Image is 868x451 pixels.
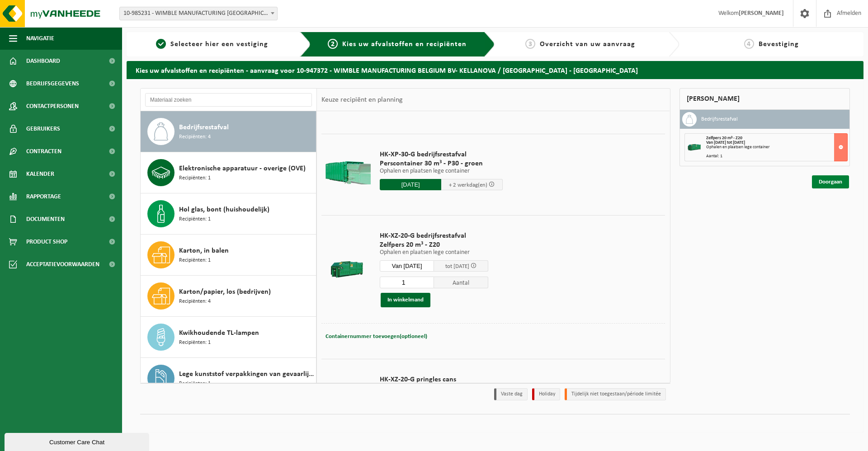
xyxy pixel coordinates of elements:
span: Containernummer toevoegen(optioneel) [325,334,427,339]
button: Bedrijfsrestafval Recipiënten: 4 [141,111,316,152]
span: Product Shop [26,230,67,253]
span: Bedrijfsrestafval [179,122,229,133]
button: Karton/papier, los (bedrijven) Recipiënten: 4 [141,276,316,317]
span: Selecteer hier een vestiging [170,41,268,48]
span: Kalender [26,163,54,185]
div: Keuze recipiënt en planning [317,89,407,111]
span: Dashboard [26,50,60,72]
a: Doorgaan [812,175,849,188]
span: Kwikhoudende TL-lampen [179,328,259,338]
button: In winkelmand [381,293,430,307]
span: Recipiënten: 1 [179,256,211,265]
span: Recipiënten: 1 [179,174,211,183]
li: Holiday [532,388,560,400]
span: 10-985231 - WIMBLE MANUFACTURING BELGIUM BV - MECHELEN [120,7,277,20]
span: Documenten [26,208,65,230]
input: Materiaal zoeken [145,93,312,107]
span: HK-XP-30-G bedrijfsrestafval [380,150,503,159]
span: Karton/papier, los (bedrijven) [179,287,271,297]
span: Kies uw afvalstoffen en recipiënten [342,41,467,48]
p: Ophalen en plaatsen lege container [380,249,488,256]
span: Zelfpers 20 m³ - Z20 [380,240,488,249]
span: + 2 werkdag(en) [449,182,487,188]
button: Elektronische apparatuur - overige (OVE) Recipiënten: 1 [141,152,316,193]
span: Recipiënten: 4 [179,297,211,306]
button: Lege kunststof verpakkingen van gevaarlijke stoffen Recipiënten: 1 [141,358,316,399]
li: Vaste dag [494,388,528,400]
strong: Van [DATE] tot [DATE] [706,140,745,145]
span: 2 [328,39,338,49]
button: Containernummer toevoegen(optioneel) [325,330,428,343]
span: Acceptatievoorwaarden [26,253,99,276]
span: Overzicht van uw aanvraag [540,41,635,48]
span: 1 [156,39,166,49]
input: Selecteer datum [380,179,441,190]
h2: Kies uw afvalstoffen en recipiënten - aanvraag voor 10-947372 - WIMBLE MANUFACTURING BELGIUM BV- ... [127,61,863,79]
span: Zelfpers 20 m³ - Z20 [706,136,742,141]
h3: Bedrijfsrestafval [701,112,738,127]
iframe: chat widget [5,431,151,451]
a: 1Selecteer hier een vestiging [131,39,293,50]
span: Perscontainer 30 m³ - P30 - groen [380,159,503,168]
span: Bedrijfsgegevens [26,72,79,95]
span: 10-985231 - WIMBLE MANUFACTURING BELGIUM BV - MECHELEN [119,7,278,20]
span: Elektronische apparatuur - overige (OVE) [179,163,306,174]
input: Selecteer datum [380,260,434,272]
span: Bevestiging [759,41,799,48]
span: Recipiënten: 4 [179,133,211,141]
span: Rapportage [26,185,61,208]
strong: [PERSON_NAME] [739,10,784,17]
p: Ophalen en plaatsen lege container [380,168,503,174]
span: Recipiënten: 1 [179,215,211,224]
li: Tijdelijk niet toegestaan/période limitée [565,388,666,400]
button: Karton, in balen Recipiënten: 1 [141,235,316,276]
span: Contracten [26,140,61,163]
span: Contactpersonen [26,95,79,117]
span: Hol glas, bont (huishoudelijk) [179,204,269,215]
span: Recipiënten: 1 [179,380,211,388]
span: Gebruikers [26,117,60,140]
button: Hol glas, bont (huishoudelijk) Recipiënten: 1 [141,193,316,235]
div: Ophalen en plaatsen lege container [706,145,848,150]
span: Lege kunststof verpakkingen van gevaarlijke stoffen [179,369,314,380]
span: Karton, in balen [179,245,229,256]
span: 3 [525,39,535,49]
button: Kwikhoudende TL-lampen Recipiënten: 1 [141,317,316,358]
span: Navigatie [26,27,54,50]
span: 4 [744,39,754,49]
span: Recipiënten: 1 [179,338,211,347]
span: Aantal [434,277,488,288]
div: [PERSON_NAME] [679,88,850,110]
span: tot [DATE] [445,263,469,269]
div: Aantal: 1 [706,154,848,159]
span: HK-XZ-20-G pringles cans [380,375,503,384]
span: HK-XZ-20-G bedrijfsrestafval [380,231,488,240]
